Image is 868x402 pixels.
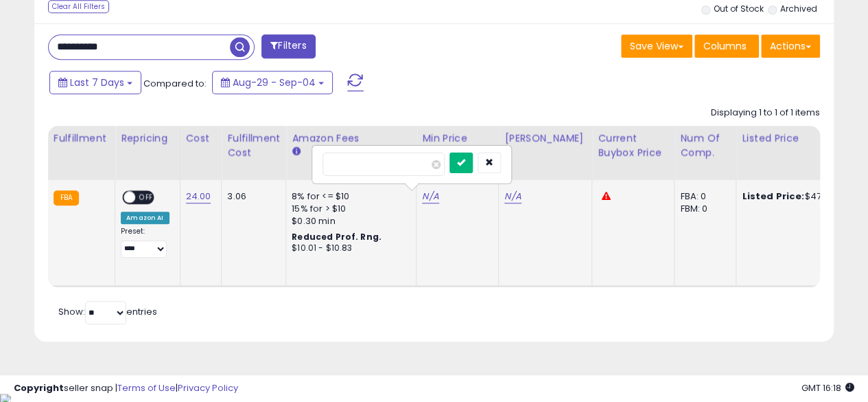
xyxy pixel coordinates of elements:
[121,131,174,146] div: Repricing
[713,3,763,14] label: Out of Stock
[54,131,109,146] div: Fulfillment
[761,34,820,58] button: Actions
[292,146,300,158] small: Amazon Fees.
[504,190,521,203] a: N/A
[227,131,280,160] div: Fulfillment Cost
[742,190,804,203] b: Listed Price:
[58,305,157,318] span: Show: entries
[680,203,725,215] div: FBM: 0
[233,76,316,89] span: Aug-29 - Sep-04
[711,107,820,120] div: Displaying 1 to 1 of 1 items
[680,131,730,160] div: Num of Comp.
[227,190,275,203] div: 3.06
[178,381,238,394] a: Privacy Policy
[422,190,438,203] a: N/A
[143,77,207,90] span: Compared to:
[422,131,493,146] div: Min Price
[742,190,856,203] div: $47.98
[680,190,725,203] div: FBA: 0
[292,215,406,227] div: $0.30 min
[121,227,169,258] div: Preset:
[801,381,854,394] span: 2025-09-13 16:18 GMT
[186,131,216,146] div: Cost
[121,212,169,224] div: Amazon AI
[694,34,759,58] button: Columns
[292,231,382,243] b: Reduced Prof. Rng.
[598,131,668,160] div: Current Buybox Price
[742,131,860,146] div: Listed Price
[703,39,747,53] span: Columns
[14,382,238,395] div: seller snap | |
[261,34,315,58] button: Filters
[49,71,141,94] button: Last 7 Days
[292,243,406,254] div: $10.01 - $10.83
[504,131,586,146] div: [PERSON_NAME]
[135,192,157,203] span: OFF
[54,190,79,205] small: FBA
[117,381,176,394] a: Terms of Use
[70,76,124,89] span: Last 7 Days
[292,190,406,203] div: 8% for <= $10
[212,71,333,94] button: Aug-29 - Sep-04
[292,131,410,146] div: Amazon Fees
[14,381,64,394] strong: Copyright
[292,203,406,215] div: 15% for > $10
[186,190,211,203] a: 24.00
[621,34,692,58] button: Save View
[780,3,817,14] label: Archived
